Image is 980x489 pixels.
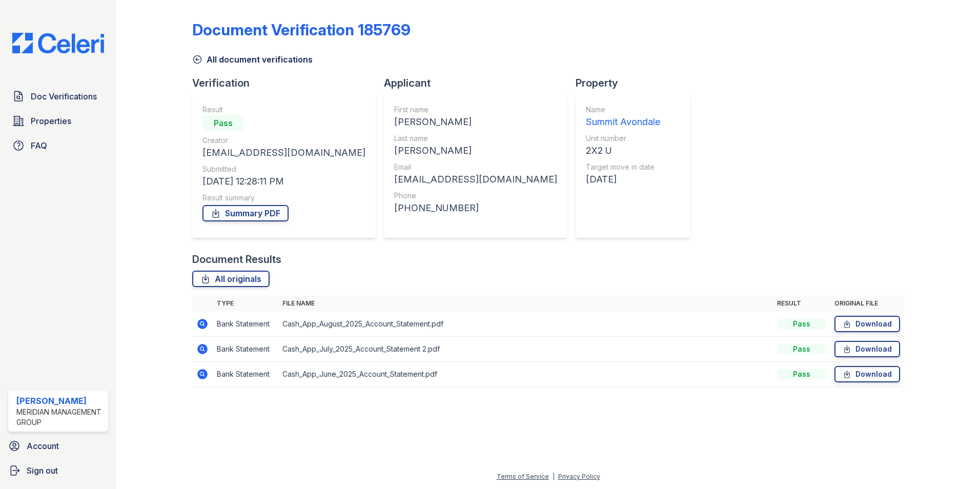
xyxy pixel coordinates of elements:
[394,133,557,144] div: Last name
[497,473,549,480] a: Terms of Service
[16,395,104,407] div: [PERSON_NAME]
[27,464,58,477] span: Sign out
[278,362,773,387] td: Cash_App_June_2025_Account_Statement.pdf
[202,115,243,131] div: Pass
[586,105,660,129] a: Name Summit Avondale
[192,76,384,90] div: Verification
[213,295,278,312] th: Type
[384,76,576,90] div: Applicant
[27,440,59,452] span: Account
[586,133,660,144] div: Unit number
[202,135,365,146] div: Creator
[4,33,112,53] img: CE_Logo_Blue-a8612792a0a2168367f1c8372b55b34899dd931a85d93a1a3d3e32e68fde9ad4.png
[8,111,108,131] a: Properties
[773,295,830,312] th: Result
[213,337,278,362] td: Bank Statement
[278,337,773,362] td: Cash_App_July_2025_Account_Statement 2.pdf
[278,312,773,337] td: Cash_App_August_2025_Account_Statement.pdf
[202,146,365,160] div: [EMAIL_ADDRESS][DOMAIN_NAME]
[553,473,555,480] div: |
[192,53,313,66] a: All document verifications
[830,295,904,312] th: Original file
[394,144,557,158] div: [PERSON_NAME]
[31,115,71,127] span: Properties
[394,191,557,201] div: Phone
[278,295,773,312] th: File name
[777,344,826,354] div: Pass
[394,162,557,172] div: Email
[16,407,104,427] div: Meridian Management Group
[394,201,557,215] div: [PHONE_NUMBER]
[834,341,900,357] a: Download
[777,319,826,329] div: Pass
[777,369,826,379] div: Pass
[576,76,699,90] div: Property
[4,460,112,481] a: Sign out
[586,105,660,115] div: Name
[586,144,660,158] div: 2X2 U
[586,115,660,129] div: Summit Avondale
[202,174,365,189] div: [DATE] 12:28:11 PM
[202,205,289,221] a: Summary PDF
[213,312,278,337] td: Bank Statement
[586,162,660,172] div: Target move in date
[834,316,900,332] a: Download
[4,436,112,456] a: Account
[31,90,97,103] span: Doc Verifications
[394,172,557,187] div: [EMAIL_ADDRESS][DOMAIN_NAME]
[586,172,660,187] div: [DATE]
[394,115,557,129] div: [PERSON_NAME]
[31,139,47,152] span: FAQ
[202,105,365,115] div: Result
[213,362,278,387] td: Bank Statement
[558,473,600,480] a: Privacy Policy
[8,135,108,156] a: FAQ
[834,366,900,382] a: Download
[192,21,411,39] div: Document Verification 185769
[192,252,281,267] div: Document Results
[192,271,270,287] a: All originals
[394,105,557,115] div: First name
[202,164,365,174] div: Submitted
[202,193,365,203] div: Result summary
[8,86,108,107] a: Doc Verifications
